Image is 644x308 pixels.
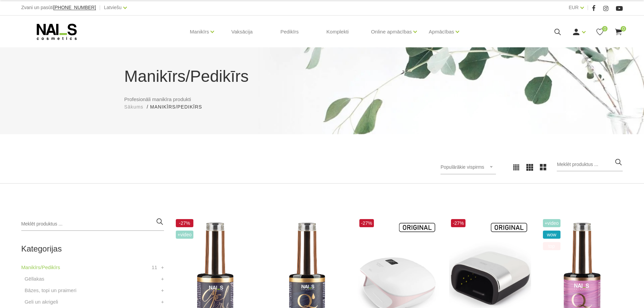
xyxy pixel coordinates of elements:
span: top [543,242,560,250]
a: Pedikīrs [275,16,304,48]
a: Manikīrs/Pedikīrs [21,263,60,271]
input: Meklēt produktus ... [557,158,623,171]
span: wow [543,231,560,239]
a: [PHONE_NUMBER] [53,5,96,10]
a: 0 [614,28,623,36]
a: Gēllakas [25,275,44,283]
span: 0 [621,26,626,31]
a: Latviešu [104,3,122,11]
span: | [587,3,589,12]
h2: Kategorijas [21,244,164,253]
a: Vaksācija [226,16,258,48]
span: 11 [151,263,157,271]
div: Zvani un pasūti [21,3,96,12]
span: -27% [176,219,193,227]
a: Komplekti [321,16,354,48]
a: Sākums [124,103,144,111]
a: + [161,263,164,271]
li: Manikīrs/Pedikīrs [150,103,209,111]
span: Sākums [124,104,144,110]
a: EUR [569,3,579,11]
a: Manikīrs [190,18,209,45]
a: Online apmācības [371,18,412,45]
span: -27% [451,219,466,227]
a: Bāzes, topi un praimeri [25,286,76,294]
span: +Video [176,231,193,239]
input: Meklēt produktus ... [21,217,164,231]
a: 0 [596,28,604,36]
span: -27% [359,219,374,227]
a: + [161,286,164,294]
div: Profesionāli manikīra produkti [119,64,525,111]
h1: Manikīrs/Pedikīrs [124,64,520,89]
a: Geli un akrigeli [25,298,58,306]
a: + [161,298,164,306]
span: 0 [602,26,607,31]
a: + [161,275,164,283]
a: Apmācības [429,18,454,45]
span: +Video [543,219,560,227]
span: | [99,3,101,12]
span: Populārākie vispirms [440,164,484,170]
